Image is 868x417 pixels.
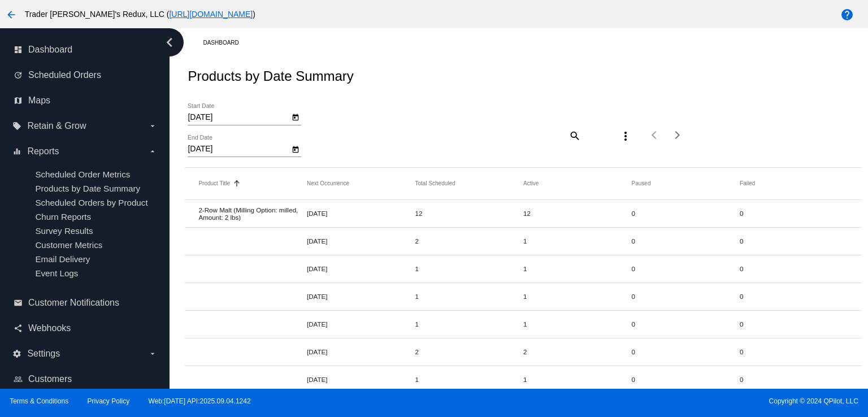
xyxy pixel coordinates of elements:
i: arrow_drop_down [148,349,157,358]
i: share [14,324,23,333]
button: Open calendar [289,143,301,155]
a: people_outline Customers [14,370,157,388]
mat-cell: [DATE] [307,373,415,386]
mat-cell: [DATE] [307,262,415,275]
a: Privacy Policy [88,397,130,405]
mat-cell: 0 [740,290,848,303]
mat-cell: 12 [523,207,632,220]
a: [URL][DOMAIN_NAME] [169,10,253,19]
mat-cell: 0 [740,318,848,331]
mat-cell: 1 [523,290,632,303]
a: update Scheduled Orders [14,66,157,84]
button: Previous page [644,124,666,146]
mat-cell: 0 [740,345,848,358]
mat-cell: 1 [415,318,523,331]
i: chevron_left [160,33,179,51]
a: Terms & Conditions [10,397,68,405]
button: Change sorting for TotalScheduled [415,180,455,187]
mat-cell: 0 [632,345,740,358]
a: email Customer Notifications [14,294,157,312]
span: Copyright © 2024 QPilot, LLC [444,397,858,405]
a: Customer Metrics [35,240,102,250]
span: Maps [28,95,50,106]
mat-cell: [DATE] [307,207,415,220]
button: Change sorting for TotalScheduledActive [523,180,539,187]
i: dashboard [14,45,23,54]
i: equalizer [12,147,21,156]
button: Change sorting for Title [198,180,230,187]
mat-cell: 0 [632,262,740,275]
a: Dashboard [203,34,249,51]
i: arrow_drop_down [148,147,157,156]
h2: Products by Date Summary [188,68,353,84]
mat-cell: [DATE] [307,318,415,331]
mat-cell: 2-Row Malt (Milling Option: milled, Amount: 2 lbs) [198,203,307,224]
a: Churn Reports [35,212,91,221]
mat-cell: 1 [415,290,523,303]
i: update [14,71,23,80]
mat-cell: 0 [632,290,740,303]
i: map [14,96,23,105]
button: Open calendar [289,111,301,123]
a: Scheduled Orders by Product [35,198,147,207]
a: Web:[DATE] API:2025.09.04.1242 [149,397,251,405]
mat-cell: 2 [415,234,523,247]
a: share Webhooks [14,319,157,337]
mat-cell: 0 [632,207,740,220]
mat-cell: 1 [415,373,523,386]
mat-cell: 0 [740,207,848,220]
span: Customers [28,374,72,384]
mat-cell: 1 [523,234,632,247]
a: Survey Results [35,226,93,236]
mat-icon: more_vert [619,129,632,143]
mat-cell: 0 [740,234,848,247]
mat-icon: arrow_back [5,8,18,21]
i: people_outline [14,375,23,384]
button: Change sorting for TotalScheduledPaused [632,180,651,187]
input: End Date [188,145,289,154]
button: Change sorting for TotalScheduledFailed [740,180,755,187]
mat-cell: [DATE] [307,234,415,247]
mat-icon: search [567,127,581,144]
mat-cell: 0 [632,318,740,331]
span: Dashboard [28,45,72,55]
mat-cell: 2 [415,345,523,358]
a: Email Delivery [35,254,90,264]
a: map Maps [14,92,157,110]
mat-cell: 1 [523,373,632,386]
mat-cell: 0 [740,373,848,386]
i: local_offer [12,121,21,131]
span: Event Logs [35,268,78,278]
span: Trader [PERSON_NAME]'s Redux, LLC ( ) [25,10,255,19]
span: Webhooks [28,323,71,333]
i: settings [12,349,21,358]
mat-cell: [DATE] [307,345,415,358]
span: Retain & Grow [27,121,86,131]
button: Change sorting for NextOccurrenceUtc [307,180,349,187]
i: email [14,298,23,307]
mat-cell: 1 [523,262,632,275]
mat-cell: 1 [523,318,632,331]
a: Scheduled Order Metrics [35,170,130,179]
a: Products by Date Summary [35,184,140,193]
span: Settings [27,349,60,359]
span: Scheduled Orders [28,70,101,80]
button: Next page [666,124,689,146]
mat-cell: 12 [415,207,523,220]
i: arrow_drop_down [148,121,157,131]
mat-icon: help [840,8,854,21]
mat-cell: [DATE] [307,290,415,303]
span: Reports [27,146,59,157]
mat-cell: 0 [632,373,740,386]
span: Customer Notifications [28,298,119,308]
mat-cell: 2 [523,345,632,358]
mat-cell: 0 [632,234,740,247]
mat-cell: 0 [740,262,848,275]
input: Start Date [188,113,289,122]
